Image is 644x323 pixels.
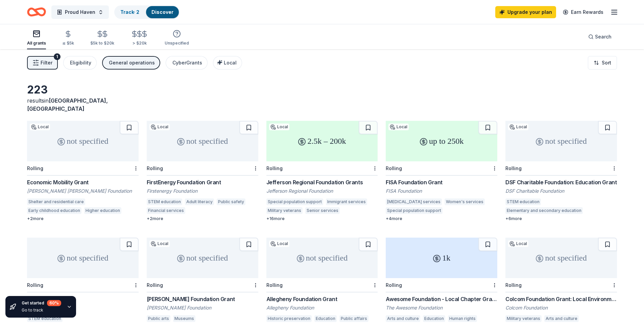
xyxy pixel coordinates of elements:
div: Elementary and secondary education [505,207,583,214]
div: Military veterans [505,315,542,322]
div: Rolling [266,165,283,171]
a: not specifiedLocalRollingEconomic Mobility Grant[PERSON_NAME] [PERSON_NAME] FoundationShelter and... [27,121,139,221]
div: Local [269,124,289,130]
a: Home [27,4,46,20]
div: Financial services [147,207,185,214]
a: Upgrade your plan [495,6,556,18]
div: Local [30,124,50,130]
div: + 2 more [147,216,258,221]
div: [PERSON_NAME] Foundation [147,304,258,311]
div: Rolling [27,282,43,288]
div: Get started [22,300,61,306]
span: in [27,97,108,112]
div: Local [508,124,528,130]
div: Local [149,124,170,130]
div: Special population support [266,198,323,205]
button: $5k to $20k [90,27,114,49]
div: ≤ $5k [62,41,74,46]
div: STEM education [147,198,182,205]
div: + 6 more [505,216,617,221]
div: Local [388,124,409,130]
div: not specified [505,121,617,161]
div: Rolling [266,282,283,288]
div: Rolling [505,282,522,288]
div: Education [423,315,445,322]
button: ≤ $5k [62,27,74,49]
div: General operations [109,59,155,67]
div: Go to track [22,307,61,313]
button: General operations [102,56,160,70]
div: Adult literacy [185,198,214,205]
div: Colcom Foundation Grant: Local Environment & Community [505,295,617,303]
div: not specified [505,238,617,278]
a: not specifiedLocalRollingDSF Charitable Foundation: Education GrantDSF Charitable FoundationSTEM ... [505,121,617,221]
div: Local [508,240,528,247]
div: [PERSON_NAME] [PERSON_NAME] Foundation [27,188,139,194]
div: Rolling [386,282,402,288]
div: not specified [266,238,378,278]
span: Local [224,60,237,65]
div: Rolling [147,165,163,171]
div: > $20k [130,41,148,46]
div: Jefferson Regional Foundation [266,188,378,194]
div: [PERSON_NAME] Foundation Grant [147,295,258,303]
span: Sort [602,59,611,67]
div: up to 250k [386,121,497,161]
div: FISA Foundation [386,188,497,194]
div: 1k [386,238,497,278]
button: CyberGrants [166,56,208,70]
div: Firstenergy Foundation [147,188,258,194]
div: Public arts [147,315,170,322]
div: Rolling [386,165,402,171]
button: Eligibility [63,56,97,70]
a: up to 250kLocalRollingFISA Foundation GrantFISA Foundation[MEDICAL_DATA] servicesWomen's services... [386,121,497,221]
a: Earn Rewards [559,6,607,18]
div: Women's services [445,198,485,205]
div: Early childhood education [27,207,81,214]
div: Senior services [305,207,340,214]
div: not specified [147,121,258,161]
div: Allegheny Foundation Grant [266,295,378,303]
span: Proud Haven [65,8,95,16]
button: Unspecified [165,27,189,49]
button: Search [583,30,617,44]
div: Unspecified [165,41,189,46]
div: The Awesome Foundation [386,304,497,311]
button: > $20k [130,27,148,49]
div: not specified [147,238,258,278]
div: Allegheny Foundation [266,304,378,311]
div: Jefferson Regional Foundation Grants [266,178,378,186]
div: Eligibility [70,59,91,67]
div: Education [314,315,337,322]
div: 60 % [47,300,61,306]
div: Local [269,240,289,247]
div: Local [149,240,170,247]
a: 2.5k – 200kLocalRollingJefferson Regional Foundation GrantsJefferson Regional FoundationSpecial p... [266,121,378,221]
div: Shelter and residential care [27,198,85,205]
div: FirstEnergy Foundation Grant [147,178,258,186]
div: Public safety [217,198,245,205]
div: STEM education [505,198,541,205]
div: not specified [27,121,139,161]
div: 1 [54,53,61,60]
div: Special population support [386,207,443,214]
div: Awesome Foundation - Local Chapter Grants [386,295,497,303]
a: Track· 2 [120,9,139,15]
div: All grants [27,41,46,46]
button: Filter1 [27,56,58,70]
div: Rolling [505,165,522,171]
div: $5k to $20k [90,41,114,46]
div: Human rights [448,315,477,322]
div: FISA Foundation Grant [386,178,497,186]
div: Colcom Foundation [505,304,617,311]
button: Track· 2Discover [114,5,180,19]
div: Museums [173,315,195,322]
span: Filter [41,59,52,67]
span: [GEOGRAPHIC_DATA], [GEOGRAPHIC_DATA] [27,97,108,112]
button: Local [213,56,242,70]
button: Sort [588,56,617,70]
div: 223 [27,83,139,97]
div: Arts and culture [386,315,420,322]
div: Immigrant services [326,198,367,205]
div: not specified [27,238,139,278]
